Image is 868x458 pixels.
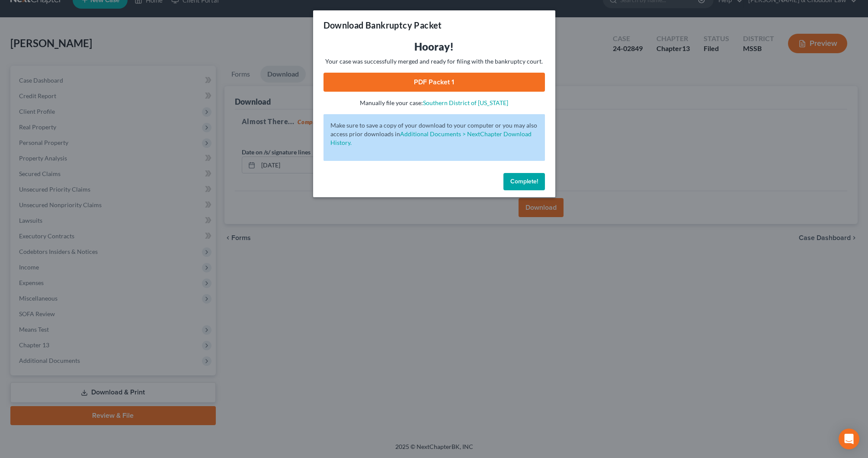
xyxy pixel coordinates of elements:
a: PDF Packet 1 [323,73,545,92]
span: Complete! [510,178,538,185]
p: Your case was successfully merged and ready for filing with the bankruptcy court. [323,57,545,66]
div: Open Intercom Messenger [839,429,859,449]
button: Complete! [503,173,545,190]
a: Additional Documents > NextChapter Download History. [330,130,532,146]
a: Southern District of [US_STATE] [423,99,508,106]
h3: Download Bankruptcy Packet [323,19,442,31]
h3: Hooray! [323,40,545,54]
p: Make sure to save a copy of your download to your computer or you may also access prior downloads in [330,121,538,147]
p: Manually file your case: [323,99,545,107]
